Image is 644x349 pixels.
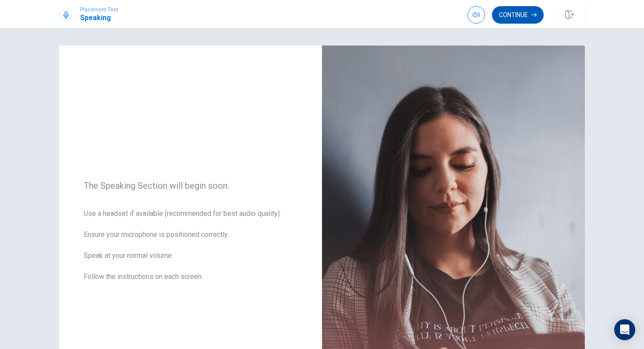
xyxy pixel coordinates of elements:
span: Use a headset if available (recommended for best audio quality). Ensure your microphone is positi... [84,208,297,293]
span: The Speaking Section will begin soon. [84,180,297,191]
button: Continue [492,6,544,24]
span: Placement Test [80,7,118,13]
h1: Speaking [80,13,118,23]
div: Open Intercom Messenger [614,319,635,340]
